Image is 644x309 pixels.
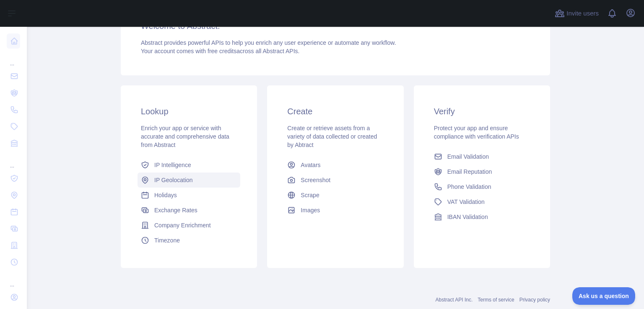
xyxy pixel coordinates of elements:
span: Create or retrieve assets from a variety of data collected or created by Abtract [287,125,377,148]
span: IBAN Validation [447,213,488,221]
a: Images [284,203,387,218]
span: free credits [208,48,236,54]
a: Terms of service [478,297,514,303]
div: ... [7,271,20,288]
a: IBAN Validation [431,209,533,224]
iframe: Toggle Customer Support [572,287,636,305]
a: Scrape [284,188,387,203]
div: ... [7,50,20,67]
a: Email Validation [431,149,533,164]
h3: Verify [434,106,530,117]
h3: Lookup [141,106,237,117]
a: Abstract API Inc. [436,297,473,303]
a: Email Reputation [431,164,533,179]
span: Images [301,206,320,214]
a: IP Intelligence [138,157,240,173]
span: Email Validation [447,152,489,161]
a: VAT Validation [431,194,533,209]
a: Privacy policy [519,297,550,303]
span: Phone Validation [447,183,491,191]
a: Phone Validation [431,179,533,194]
span: Company Enrichment [154,221,211,229]
a: Avatars [284,157,387,173]
div: ... [7,152,20,169]
span: Protect your app and ensure compliance with verification APIs [434,125,519,140]
a: IP Geolocation [138,173,240,188]
h3: Create [287,106,383,117]
span: Screenshot [301,176,330,184]
span: Scrape [301,191,319,199]
span: Holidays [154,191,177,199]
span: Your account comes with across all Abstract APIs. [141,48,299,54]
button: Invite users [553,7,600,20]
a: Holidays [138,188,240,203]
a: Company Enrichment [138,218,240,233]
span: Enrich your app or service with accurate and comprehensive data from Abstract [141,125,229,148]
span: Invite users [566,9,599,18]
span: Abstract provides powerful APIs to help you enrich any user experience or automate any workflow. [141,39,396,46]
a: Timezone [138,233,240,248]
span: Avatars [301,161,320,169]
span: Email Reputation [447,167,492,176]
span: IP Geolocation [154,176,193,184]
span: IP Intelligence [154,161,191,169]
a: Screenshot [284,173,387,188]
span: VAT Validation [447,198,485,206]
span: Timezone [154,236,180,245]
a: Exchange Rates [138,203,240,218]
span: Exchange Rates [154,206,197,214]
